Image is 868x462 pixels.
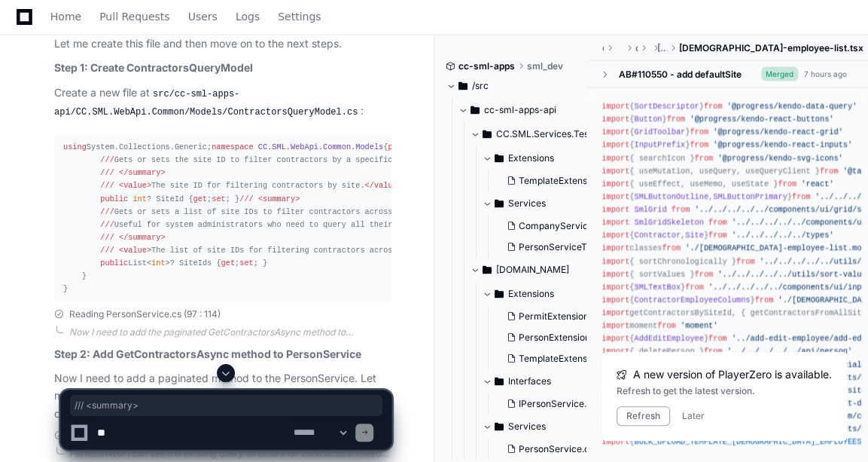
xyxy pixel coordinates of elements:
span: import [602,218,629,227]
span: '@progress/kendo-react-buttons' [690,115,833,124]
span: The site ID for filtering contractors by site. [100,181,401,190]
span: from [792,192,811,201]
span: import [602,295,629,304]
span: from [708,334,727,343]
span: /// [100,181,114,190]
span: import [602,154,629,163]
span: /// [100,155,114,164]
button: TemplateExtensionsTests.cs [501,170,615,191]
span: cc-sml-apps-ui-admin [602,42,604,54]
span: set [212,194,225,203]
span: /// [100,220,114,229]
span: import [602,102,629,111]
button: cc-sml-apps-api [458,98,588,122]
span: Useful for system administrators who need to query all their accessible sites. [100,220,476,229]
span: from [695,270,714,279]
span: int [132,194,146,203]
span: SortDescriptor [634,102,699,111]
span: <summary> [258,194,300,203]
span: PersonServiceTests.cs [519,241,616,253]
span: /// [239,194,253,203]
span: from [736,257,755,266]
span: '../../../../../types' [732,231,834,240]
button: Services [483,191,612,216]
span: from [708,231,727,240]
span: import [602,127,629,136]
span: Reading PersonService.cs (97 : 114) [69,308,221,320]
span: from [755,295,774,304]
span: get [193,194,207,203]
span: '@progress/kendo-data-query' [727,102,857,111]
div: Refresh to get the latest version. [617,385,832,397]
span: public [100,194,128,203]
svg: Directory [495,149,504,167]
code: src/cc-sml-apps-api/CC.SML.WebApi.Common/Models/ContractorsQueryModel.cs [54,87,361,119]
span: get [221,259,235,268]
span: PermitExtensions.cs [519,311,605,323]
span: Home [50,12,81,21]
span: import [602,140,629,149]
span: import [602,205,629,214]
span: import [602,257,629,266]
span: Settings [278,12,321,21]
span: public [100,259,128,268]
div: Now I need to add the paginated GetContractorsAsync method to PersonService. Let me look at the e... [69,326,391,338]
span: Extensions [508,152,554,164]
span: <value> [119,246,151,255]
span: import [602,308,629,317]
span: Site [685,231,704,240]
span: </value> [364,181,401,190]
span: ContractorEmployeeColumns [634,295,750,304]
span: sml_dev [527,60,563,72]
span: set [239,259,253,268]
span: cc-sml-apps-api [484,104,556,116]
span: SMLTextBox [634,283,681,292]
span: from [704,347,723,356]
button: Extensions [483,282,612,306]
span: </summary> [119,233,166,242]
button: PersonServiceTests.cs [501,237,615,258]
span: from [695,154,714,163]
span: SMLButtonPrimary [713,192,787,201]
span: namespace [212,142,253,151]
span: import [602,115,629,124]
div: AB#110550 - add defaultSite [618,69,741,81]
span: import [602,192,629,201]
span: [DOMAIN_NAME] [496,264,569,276]
span: from [662,243,681,252]
span: Pull Requests [99,12,169,21]
span: [DEMOGRAPHIC_DATA]-employee-list.tsx [679,42,863,54]
span: GridToolbar [634,127,685,136]
span: public [388,142,416,151]
strong: Step 2: Add GetContractorsAsync method to PersonService [54,347,361,360]
span: /// [100,168,114,177]
span: [DEMOGRAPHIC_DATA]-employee-list [657,42,667,54]
button: /src [446,74,576,98]
span: /// <summary> [75,399,378,412]
span: contractor-management [635,42,638,54]
span: Gets or sets a list of site IDs to filter contractors across multiple sites. [100,207,467,216]
span: '@progress/kendo-react-grid' [713,127,843,136]
svg: Directory [495,285,504,303]
span: import [602,167,629,176]
span: from [690,127,708,136]
p: Create a new file at : [54,84,391,120]
span: CC.SML.Services.Tests [496,128,596,140]
button: PersonExtensions.cs [501,327,615,348]
span: from [672,205,690,214]
span: import [602,270,629,279]
span: from [820,167,839,176]
span: Contractor [634,231,681,240]
span: /src [472,80,489,92]
span: import [602,321,629,330]
span: SMLButtonOutline [634,192,708,201]
span: from [704,102,723,111]
span: '@progress/kendo-react-inputs' [713,140,852,149]
strong: Step 1: Create ContractorsQueryModel [54,61,253,74]
span: import [602,243,629,252]
span: using [63,142,87,151]
svg: Directory [495,194,504,213]
span: from [708,218,727,227]
span: Logs [236,12,260,21]
span: import [602,179,629,188]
